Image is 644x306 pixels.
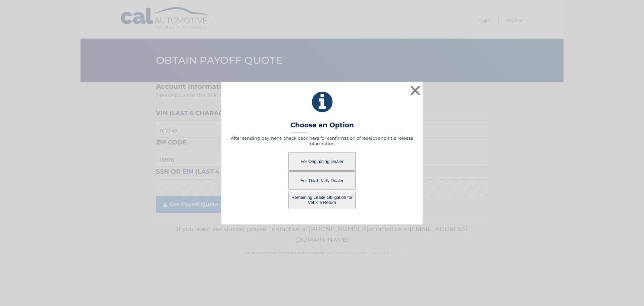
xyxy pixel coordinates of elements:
button: For Third Party Dealer [288,171,356,190]
button: Remaining Lease Obligation for Vehicle Return [288,191,356,209]
h5: After sending payment, check back here for confirmation of receipt and title release information. [230,135,414,146]
h3: Choose an Option [290,121,354,133]
button: × [409,84,422,97]
button: For Originating Dealer [288,152,356,171]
